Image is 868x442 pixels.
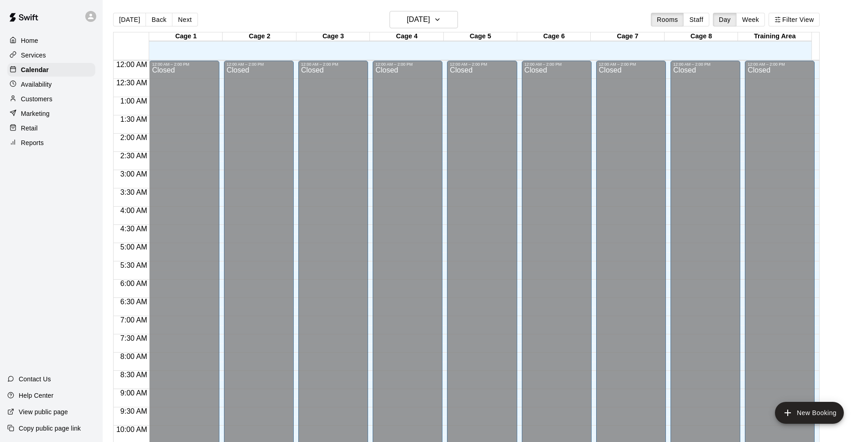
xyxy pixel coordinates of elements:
a: Home [7,34,95,47]
div: Cage 1 [149,32,223,41]
div: 12:00 AM – 2:00 PM [525,62,589,67]
p: Contact Us [19,374,51,384]
p: Copy public page link [19,424,81,433]
button: add [775,402,844,424]
button: Staff [683,13,709,26]
div: Cage 6 [517,32,591,41]
p: Availability [21,80,52,89]
span: 3:30 AM [118,188,150,196]
div: 12:00 AM – 2:00 PM [227,62,291,67]
a: Services [7,48,95,62]
a: Availability [7,78,95,91]
span: 6:30 AM [118,298,150,306]
div: Cage 4 [370,32,443,41]
div: Cage 7 [591,32,664,41]
span: 2:30 AM [118,152,150,160]
p: Reports [21,138,44,147]
p: Home [21,36,38,45]
span: 5:00 AM [118,243,150,251]
div: 12:00 AM – 2:00 PM [673,62,738,67]
button: Filter View [769,13,820,26]
p: Retail [21,124,38,133]
span: 6:00 AM [118,280,150,287]
p: Help Center [19,391,53,400]
div: 12:00 AM – 2:00 PM [450,62,514,67]
h6: [DATE] [407,13,430,26]
a: Retail [7,121,95,135]
div: Cage 2 [223,32,296,41]
span: 3:00 AM [118,170,150,178]
a: Marketing [7,107,95,120]
button: [DATE] [113,13,146,26]
div: 12:00 AM – 2:00 PM [599,62,663,67]
span: 7:00 AM [118,316,150,324]
p: Customers [21,94,52,104]
button: Week [736,13,765,26]
div: 12:00 AM – 2:00 PM [152,62,216,67]
div: Cage 3 [296,32,370,41]
span: 4:00 AM [118,207,150,214]
span: 1:30 AM [118,115,150,123]
div: Training Area [738,32,811,41]
div: 12:00 AM – 2:00 PM [748,62,812,67]
div: 12:00 AM – 2:00 PM [301,62,365,67]
button: Rooms [651,13,684,26]
p: View public page [19,407,68,416]
div: Cage 8 [665,32,738,41]
button: Next [172,13,198,26]
a: Reports [7,136,95,150]
span: 8:30 AM [118,371,150,379]
span: 8:00 AM [118,353,150,360]
span: 5:30 AM [118,261,150,269]
div: 12:00 AM – 2:00 PM [375,62,440,67]
span: 7:30 AM [118,334,150,342]
a: Calendar [7,63,95,77]
span: 1:00 AM [118,97,150,105]
button: [DATE] [390,11,458,28]
p: Calendar [21,65,49,74]
span: 10:00 AM [114,426,150,433]
p: Services [21,51,46,60]
span: 12:30 AM [114,79,150,87]
span: 9:00 AM [118,389,150,397]
a: Customers [7,92,95,106]
button: Back [146,13,172,26]
span: 2:00 AM [118,134,150,141]
button: Day [713,13,737,26]
div: Cage 5 [444,32,517,41]
p: Marketing [21,109,50,118]
span: 12:00 AM [114,61,150,68]
span: 9:30 AM [118,407,150,415]
span: 4:30 AM [118,225,150,233]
